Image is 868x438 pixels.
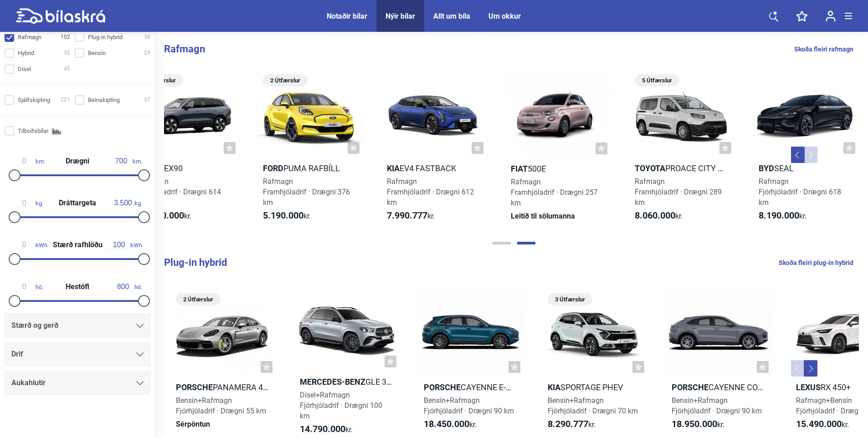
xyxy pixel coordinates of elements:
[759,210,806,221] span: kr.
[18,48,34,58] span: Hybrid
[548,418,588,429] b: 8.290.777
[327,12,367,20] div: Notaðir bílar
[672,418,717,429] b: 18.950.000
[672,419,724,430] span: kr.
[144,48,150,58] span: 29
[300,377,365,387] b: Mercedes-Benz
[424,382,461,392] b: Porsche
[387,210,435,221] span: kr.
[663,382,773,392] h2: Cayenne Coupe E-Hybrid
[511,164,528,173] b: Fiat
[108,241,142,249] span: kWh
[796,382,821,392] b: Lexus
[750,163,860,173] h2: Seal
[503,71,612,229] a: Fiat500eRafmagnFramhjóladrif · Drægni 257 kmLeitið til sölumanna
[759,210,799,221] b: 8.190.000
[11,377,46,389] span: Aukahlutir
[263,210,311,221] span: kr.
[64,64,70,74] span: 45
[379,71,488,229] a: KiaEV4 FastbackRafmagnFramhjóladrif · Drægni 612 km7.990.777kr.
[635,210,675,221] b: 8.060.000
[672,382,709,392] b: Porsche
[639,74,675,87] span: 5 Útfærslur
[493,242,511,244] button: Page 1
[18,95,50,105] span: Sjálfskipting
[61,95,70,105] span: 221
[13,283,43,291] span: hö.
[13,157,45,165] span: km.
[503,211,612,221] div: Leitið til sölumanna
[552,293,588,306] span: 3 Útfærslur
[176,396,266,415] span: Bensín+Rafmagn Fjórhjóladrif · Drægni 55 km
[255,163,364,173] h2: Puma rafbíll
[263,210,303,221] b: 5.190.000
[63,283,92,290] span: Hestöfl
[539,382,649,392] h2: Sportage PHEV
[759,163,774,173] b: BYD
[112,283,142,291] span: hö.
[433,12,470,20] a: Allt um bíla
[255,71,364,229] a: 2 ÚtfærslurFordPuma rafbíllRafmagnFramhjóladrif · Drægni 376 km5.190.000kr.
[130,71,240,229] a: 2 ÚtfærslurVolvoEX90RafmagnFjórhjóladrif · Drægni 614 km15.990.000kr.
[139,177,221,207] span: Rafmagn Fjórhjóladrif · Drægni 614 km
[627,71,736,229] a: 5 ÚtfærslurToyotaProace City Verso EV StutturRafmagnFramhjóladrif · Drægni 289 km8.060.000kr.
[759,177,841,207] span: Rafmagn Fjórhjóladrif · Drægni 618 km
[379,163,488,173] h2: EV4 Fastback
[387,210,427,221] b: 7.990.777
[64,48,70,58] span: 32
[548,382,560,392] b: Kia
[13,241,47,249] span: kWh
[51,241,105,249] span: Stærð rafhlöðu
[300,423,345,434] b: 14.790.000
[176,382,213,392] b: Porsche
[635,177,722,207] span: Rafmagn Framhjóladrif · Drægni 289 km
[548,396,638,415] span: Bensín+Rafmagn Fjórhjóladrif · Drægni 70 km
[791,360,805,377] button: Previous
[292,377,401,387] h2: GLE 350 de 4MATIC
[110,157,142,165] span: km.
[164,43,205,55] b: Rafmagn
[11,319,58,332] span: Stærð og gerð
[804,360,817,377] button: Next
[13,199,43,207] span: kg.
[263,177,350,207] span: Rafmagn Framhjóladrif · Drægni 376 km
[112,199,142,207] span: kg.
[517,242,535,244] button: Page 2
[164,257,227,268] b: Plug-in hybrid
[416,382,525,392] h2: Cayenne E-Hybrid
[300,424,353,435] span: kr.
[56,199,98,207] span: Dráttargeta
[385,12,415,20] a: Nýir bílar
[791,147,805,163] button: Previous
[672,396,762,415] span: Bensín+Rafmagn Fjórhjóladrif · Drægni 90 km
[548,419,596,430] span: kr.
[88,48,106,58] span: Bensín
[796,418,842,429] b: 15.490.000
[804,147,817,163] button: Next
[488,12,521,20] a: Um okkur
[11,348,23,361] span: Drif
[139,210,191,221] span: kr.
[503,163,612,174] h2: 500e
[750,71,860,229] a: BYDSealRafmagnFjórhjóladrif · Drægni 618 km8.190.000kr.
[635,210,683,221] span: kr.
[168,382,277,392] h2: Panamera 4 E-Hybrid
[796,419,849,430] span: kr.
[424,418,469,429] b: 18.450.000
[387,163,400,173] b: Kia
[18,64,31,74] span: Dísel
[267,74,303,87] span: 2 Útfærslur
[635,163,665,173] b: Toyota
[424,396,514,415] span: Bensín+Rafmagn Fjórhjóladrif · Drægni 90 km
[300,391,382,420] span: Dísel+Rafmagn Fjórhjóladrif · Drægni 100 km
[826,10,836,22] img: user-login.svg
[387,177,474,207] span: Rafmagn Framhjóladrif · Drægni 612 km
[63,158,92,165] span: Drægni
[88,95,120,105] span: Beinskipting
[18,126,48,136] span: Tilboðsbílar
[794,43,853,55] a: Skoða fleiri rafmagn
[263,163,283,173] b: Ford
